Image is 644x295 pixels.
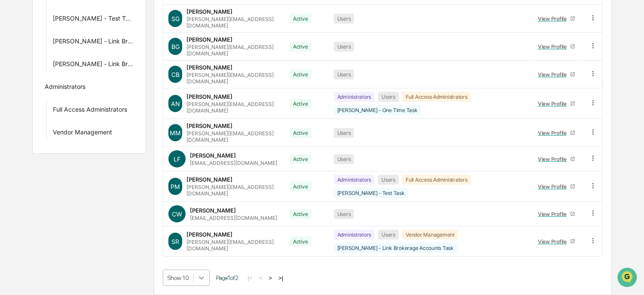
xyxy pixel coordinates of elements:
[186,72,279,85] div: [PERSON_NAME][EMAIL_ADDRESS][DOMAIN_NAME]
[290,70,311,79] div: Active
[190,160,277,166] div: [EMAIL_ADDRESS][DOMAIN_NAME]
[59,172,110,187] a: 🗄️Attestations
[9,95,58,102] div: Past conversations
[186,64,232,71] div: [PERSON_NAME]
[53,60,134,70] div: [PERSON_NAME] - Link Brokerage Accounts
[71,175,107,184] span: Attestations
[9,192,15,199] div: 🔎
[76,140,101,146] span: 11:44 AM
[45,83,85,93] div: Administrators
[9,131,22,145] img: Jack Rasmussen
[186,8,232,15] div: [PERSON_NAME]
[538,130,570,136] div: View Profile
[334,128,354,138] div: Users
[171,238,179,245] span: SR
[538,43,570,50] div: View Profile
[186,93,232,100] div: [PERSON_NAME]
[18,65,34,81] img: 8933085812038_c878075ebb4cc5468115_72.jpg
[534,235,579,248] a: View Profile
[534,152,579,166] a: View Profile
[245,274,255,282] button: |<
[171,15,180,22] span: SG
[39,65,141,74] div: Start new chat
[402,175,471,185] div: Full Access Administrators
[534,97,579,110] a: View Profile
[186,239,279,252] div: [PERSON_NAME][EMAIL_ADDRESS][DOMAIN_NAME]
[402,230,458,240] div: Vendor Management
[290,154,311,164] div: Active
[17,175,55,184] span: Preclearance
[334,209,354,219] div: Users
[334,92,375,102] div: Administrators
[216,274,238,281] span: Page 1 of 2
[186,101,279,114] div: [PERSON_NAME][EMAIL_ADDRESS][DOMAIN_NAME]
[71,140,74,146] span: •
[170,129,181,137] span: MM
[290,237,311,246] div: Active
[334,188,408,198] div: [PERSON_NAME] - Test Task
[276,274,286,282] button: >|
[534,68,579,81] a: View Profile
[534,126,579,140] a: View Profile
[378,175,399,185] div: Users
[17,192,54,200] span: Data Lookup
[62,176,69,183] div: 🗄️
[538,211,570,217] div: View Profile
[71,116,74,123] span: •
[53,128,112,139] div: Vendor Management
[538,156,570,162] div: View Profile
[9,18,156,31] p: How can we help?
[186,184,279,197] div: [PERSON_NAME][EMAIL_ADDRESS][DOMAIN_NAME]
[9,108,22,122] img: Patti Mullin
[76,116,113,123] span: 4 minutes ago
[61,212,104,219] a: Powered byPylon
[290,128,311,138] div: Active
[171,183,180,190] span: PM
[534,12,579,25] a: View Profile
[290,182,311,192] div: Active
[9,65,24,81] img: 1746055101610-c473b297-6a78-478c-a979-82029cc54cd1
[190,152,236,159] div: [PERSON_NAME]
[334,14,354,24] div: Users
[190,215,277,221] div: [EMAIL_ADDRESS][DOMAIN_NAME]
[334,70,354,79] div: Users
[290,42,311,52] div: Active
[290,209,311,219] div: Active
[538,71,570,78] div: View Profile
[534,40,579,53] a: View Profile
[334,175,375,185] div: Administrators
[133,93,156,103] button: See all
[171,100,180,107] span: AN
[39,74,118,81] div: We're available if you need us!
[334,230,375,240] div: Administrators
[186,130,279,143] div: [PERSON_NAME][EMAIL_ADDRESS][DOMAIN_NAME]
[334,42,354,52] div: Users
[334,154,354,164] div: Users
[378,92,399,102] div: Users
[53,37,134,48] div: [PERSON_NAME] - Link Brokerage Accounts Task
[334,105,421,115] div: [PERSON_NAME] - One Time Task
[9,176,15,183] div: 🖐️
[534,207,579,221] a: View Profile
[186,44,279,57] div: [PERSON_NAME][EMAIL_ADDRESS][DOMAIN_NAME]
[53,15,134,25] div: [PERSON_NAME] - Test Task
[186,16,279,29] div: [PERSON_NAME][EMAIL_ADDRESS][DOMAIN_NAME]
[5,188,58,204] a: 🔎Data Lookup
[186,122,232,129] div: [PERSON_NAME]
[186,36,232,43] div: [PERSON_NAME]
[27,140,70,146] span: [PERSON_NAME]
[53,106,127,116] div: Full Access Administrators
[17,140,24,147] img: 1746055101610-c473b297-6a78-478c-a979-82029cc54cd1
[172,210,182,218] span: CW
[334,243,457,253] div: [PERSON_NAME] - Link Brokerage Accounts Task
[538,183,570,190] div: View Profile
[266,274,275,282] button: >
[290,99,311,109] div: Active
[538,15,570,22] div: View Profile
[5,172,59,187] a: 🖐️Preclearance
[85,213,104,219] span: Pylon
[27,116,70,123] span: [PERSON_NAME]
[186,231,232,238] div: [PERSON_NAME]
